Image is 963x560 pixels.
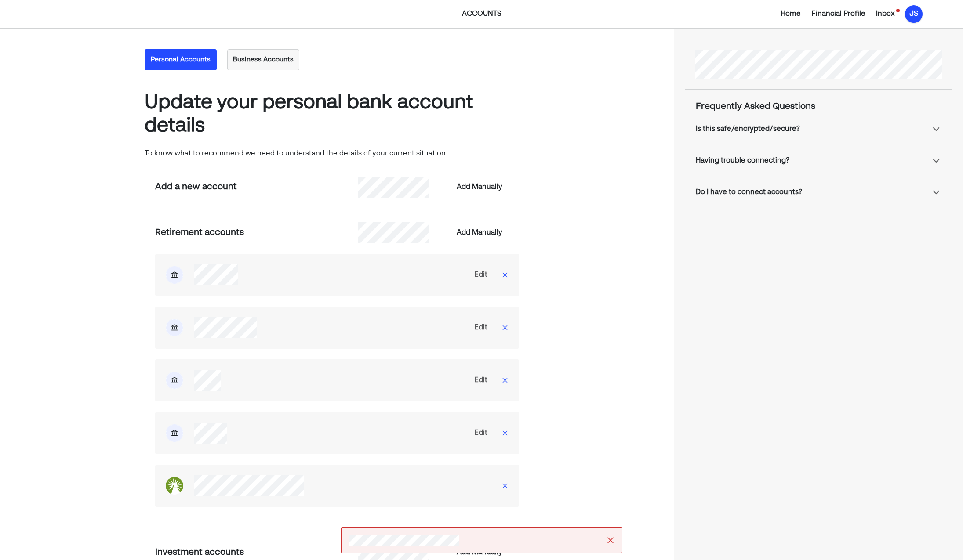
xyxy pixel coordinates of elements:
div: Is this safe/encrypted/secure? [696,124,800,134]
div: To know what to recommend we need to understand the details of your current situation. [145,148,530,159]
div: Edit [474,270,487,280]
div: Add Manually [457,182,502,192]
div: Edit [474,428,487,438]
div: Inbox [876,9,894,19]
div: Investment accounts [155,546,337,559]
div: Financial Profile [811,9,865,19]
div: Do I have to connect accounts? [696,187,802,198]
div: ACCOUNTS [334,9,629,19]
div: Add a new account [155,181,337,194]
div: Add Manually [457,228,502,238]
div: Home [781,9,801,19]
div: Edit [474,322,487,333]
div: Edit [474,375,487,386]
div: JS [905,5,923,23]
div: Having trouble connecting? [696,155,789,166]
button: Personal Accounts [145,49,217,70]
button: Business Accounts [227,49,299,70]
div: Retirement accounts [155,226,337,239]
div: Update your personal bank account details [145,91,530,138]
div: Frequently Asked Questions [696,100,941,113]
